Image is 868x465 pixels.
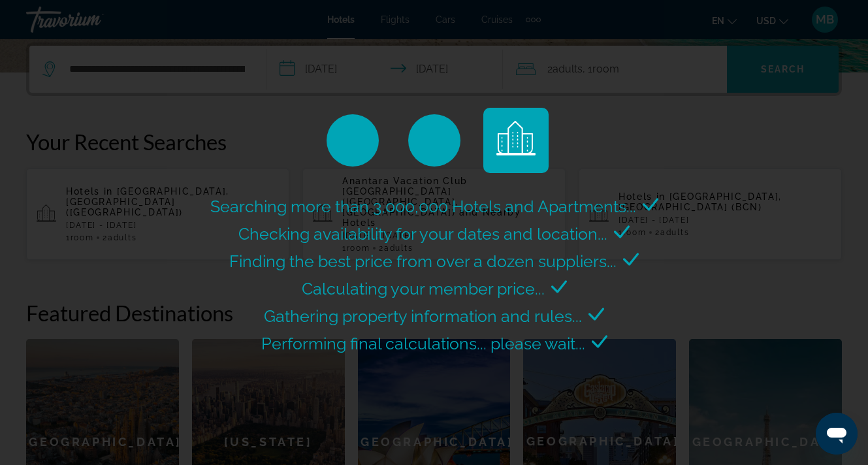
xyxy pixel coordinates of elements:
iframe: Кнопка запуска окна обмена сообщениями [816,413,858,455]
span: Calculating your member price... [302,279,545,298]
span: Searching more than 3,000,000 Hotels and Apartments... [210,197,636,216]
span: Checking availability for your dates and location... [238,224,607,244]
span: Gathering property information and rules... [264,306,582,326]
span: Performing final calculations... please wait... [261,334,585,353]
span: Finding the best price from over a dozen suppliers... [229,251,617,271]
